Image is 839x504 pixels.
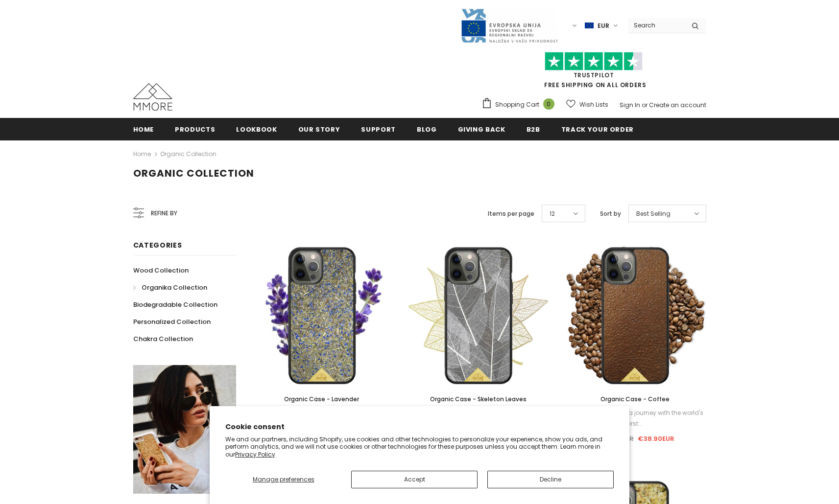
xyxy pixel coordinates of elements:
span: Organic Case - Lavender [284,395,359,403]
button: Decline [487,471,614,488]
a: support [361,118,396,140]
span: Blog [417,125,437,134]
a: Organic Collection [160,150,216,158]
span: €44.90EUR [596,434,634,443]
a: Privacy Policy [235,450,275,458]
a: Home [133,148,151,160]
a: Products [175,118,215,140]
span: Lookbook [236,125,277,134]
span: Personalized Collection [133,317,211,326]
div: Take your senses on a journey with the world's first... [564,408,706,429]
span: Organic Case - Skeleton Leaves [430,395,527,403]
span: Manage preferences [253,475,314,483]
a: Personalized Collection [133,313,211,330]
a: B2B [527,118,540,140]
span: support [361,125,396,134]
button: Manage preferences [225,471,341,488]
a: Home [133,118,154,140]
a: Sign In [620,101,640,109]
a: Organic Case - Lavender [251,394,393,405]
span: Organic Collection [133,166,254,180]
span: FREE SHIPPING ON ALL ORDERS [481,56,706,89]
a: Our Story [298,118,340,140]
span: EUR [598,21,609,31]
a: Organika Collection [133,279,207,296]
span: Our Story [298,125,340,134]
a: Wish Lists [566,96,608,113]
span: Wood Collection [133,266,189,275]
span: Organic Case - Coffee [600,395,670,403]
p: We and our partners, including Shopify, use cookies and other technologies to personalize your ex... [225,435,614,458]
a: Blog [417,118,437,140]
span: 0 [543,98,554,110]
a: Trustpilot [574,71,614,79]
span: Organika Collection [142,283,207,292]
a: Shopping Cart 0 [481,97,559,112]
span: Track your order [561,125,634,134]
img: Trust Pilot Stars [545,52,643,71]
span: Biodegradable Collection [133,300,217,309]
span: B2B [527,125,540,134]
a: Chakra Collection [133,330,193,347]
span: Wish Lists [579,100,608,110]
a: Lookbook [236,118,277,140]
a: Wood Collection [133,262,189,279]
span: Refine by [151,208,177,219]
a: Organic Case - Coffee [564,394,706,405]
a: Organic Case - Skeleton Leaves [407,394,549,405]
span: Shopping Cart [495,100,539,110]
img: MMORE Cases [133,83,172,111]
h2: Cookie consent [225,422,614,432]
span: or [642,101,647,109]
span: Home [133,125,154,134]
a: Giving back [458,118,505,140]
span: Best Selling [636,209,671,219]
button: Accept [351,471,478,488]
a: Track your order [561,118,634,140]
label: Items per page [488,209,534,219]
img: Javni Razpis [460,8,558,44]
label: Sort by [600,209,621,219]
span: Products [175,125,215,134]
a: Create an account [649,101,706,109]
span: €38.90EUR [638,434,674,443]
span: Giving back [458,125,505,134]
a: Javni Razpis [460,21,558,29]
span: 12 [550,209,555,219]
span: Categories [133,240,182,250]
span: Chakra Collection [133,334,193,344]
input: Search Site [628,18,684,32]
a: Biodegradable Collection [133,296,217,313]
